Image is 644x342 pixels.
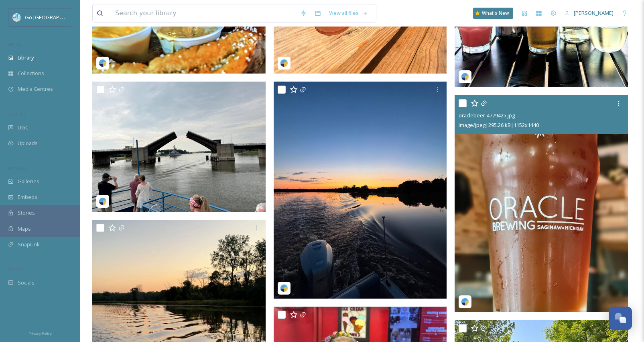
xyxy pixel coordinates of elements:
[609,307,632,330] button: Open Chat
[18,178,39,185] span: Galleries
[18,139,38,147] span: Uploads
[473,8,513,19] a: What's New
[459,112,515,119] span: oraclebeer-4779425.jpg
[111,4,296,22] input: Search your library
[461,298,469,306] img: snapsea-logo.png
[455,95,628,312] img: oraclebeer-4779425.jpg
[18,209,35,217] span: Stories
[99,59,107,67] img: snapsea-logo.png
[280,59,288,67] img: snapsea-logo.png
[8,111,25,117] span: COLLECT
[18,54,34,61] span: Library
[18,241,40,248] span: SnapLink
[28,331,52,336] span: Privacy Policy
[574,9,614,16] span: [PERSON_NAME]
[325,5,372,21] a: View all files
[461,73,469,81] img: snapsea-logo.png
[280,284,288,292] img: snapsea-logo.png
[28,328,52,338] a: Privacy Policy
[8,165,26,171] span: WIDGETS
[25,13,84,21] span: Go [GEOGRAPHIC_DATA]
[8,266,24,272] span: SOCIALS
[13,13,21,21] img: GoGreatLogo_MISkies_RegionalTrails%20%281%29.png
[18,124,28,131] span: UGC
[459,121,539,129] span: image/jpeg | 295.26 kB | 1152 x 1440
[18,193,37,201] span: Embeds
[561,5,618,21] a: [PERSON_NAME]
[18,225,31,233] span: Maps
[274,82,447,299] img: johnnypantherquests-4779479.jpg
[99,197,107,205] img: snapsea-logo.png
[18,70,44,77] span: Collections
[8,41,22,47] span: MEDIA
[92,82,266,212] img: baycityboatlines-4817758.jpg
[18,85,53,93] span: Media Centres
[18,279,35,287] span: Socials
